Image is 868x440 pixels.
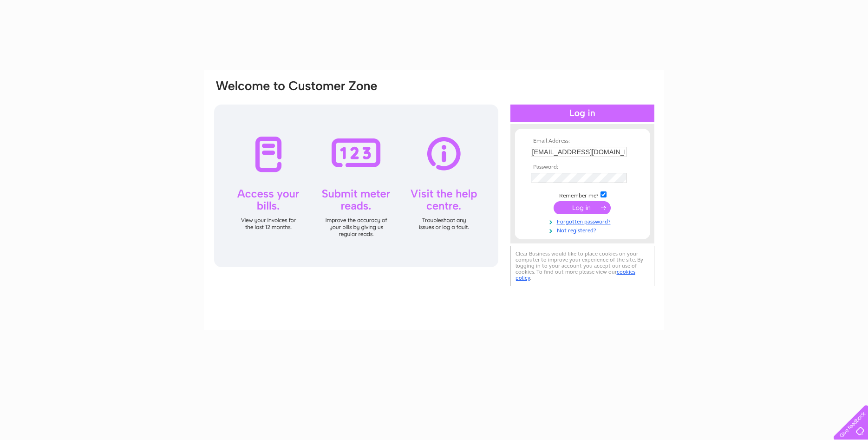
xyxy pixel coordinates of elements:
th: Password: [529,164,636,171]
a: Forgotten password? [531,217,636,225]
th: Email Address: [529,138,636,144]
td: Remember me? [529,190,636,199]
a: Not registered? [531,225,636,234]
input: Submit [554,201,611,214]
a: cookies policy [516,269,635,281]
div: Clear Business would like to place cookies on your computer to improve your experience of the sit... [510,246,654,286]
